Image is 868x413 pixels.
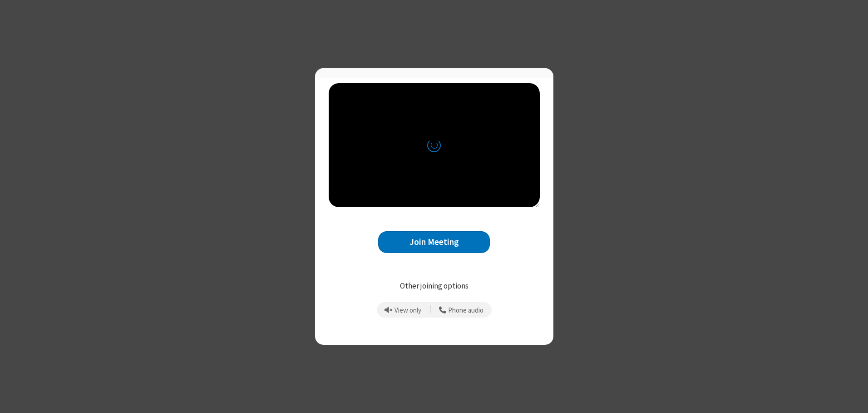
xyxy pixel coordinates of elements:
button: Use your phone for mic and speaker while you view the meeting on this device. [436,302,487,318]
span: View only [395,307,421,314]
button: Prevent echo when there is already an active mic and speaker in the room. [381,302,425,318]
button: Join Meeting [378,231,490,254]
span: | [429,304,431,316]
span: Phone audio [448,307,483,314]
p: Other joining options [329,280,540,292]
